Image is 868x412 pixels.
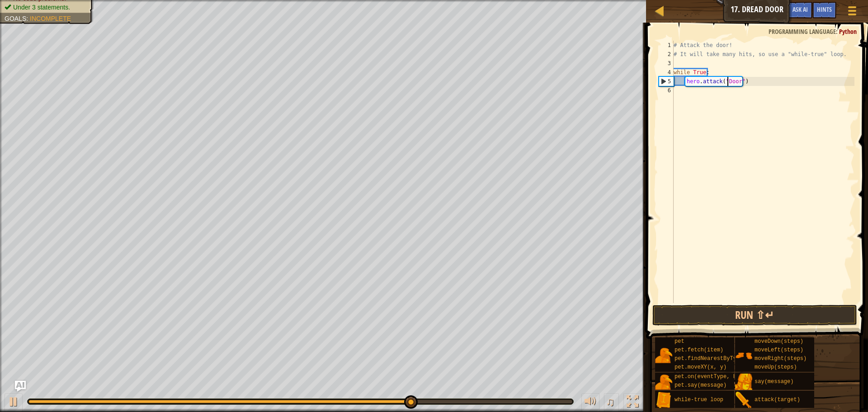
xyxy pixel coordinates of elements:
[604,393,619,412] button: ♫
[659,41,674,50] div: 1
[652,305,857,326] button: Run ⇧↵
[841,2,863,23] button: Show game menu
[788,2,812,19] button: Ask AI
[755,338,803,345] span: moveDown(steps)
[755,379,793,385] span: say(message)
[675,355,762,362] span: pet.findNearestByType(type)
[606,395,615,408] span: ♫
[675,397,723,403] span: while-true loop
[755,347,803,353] span: moveLeft(steps)
[659,50,674,59] div: 2
[839,27,857,36] span: Python
[30,15,71,22] span: Incomplete
[769,27,836,36] span: Programming language
[659,86,674,95] div: 6
[655,347,672,364] img: portrait.png
[5,3,87,12] li: Under 3 statements.
[735,347,752,364] img: portrait.png
[581,393,599,412] button: Adjust volume
[655,374,672,391] img: portrait.png
[675,338,684,345] span: pet
[735,392,752,409] img: portrait.png
[675,374,759,380] span: pet.on(eventType, handler)
[675,364,726,370] span: pet.moveXY(x, y)
[755,397,800,403] span: attack(target)
[659,59,674,68] div: 3
[675,347,723,353] span: pet.fetch(item)
[755,364,797,370] span: moveUp(steps)
[5,393,23,412] button: Ctrl + P: Play
[793,5,808,14] span: Ask AI
[836,27,839,36] span: :
[5,15,26,22] span: Goals
[817,5,832,14] span: Hints
[735,374,752,391] img: portrait.png
[623,393,642,412] button: Toggle fullscreen
[675,382,726,388] span: pet.say(message)
[659,68,674,77] div: 4
[26,15,30,22] span: :
[13,4,70,11] span: Under 3 statements.
[755,355,807,362] span: moveRight(steps)
[659,77,674,86] div: 5
[655,392,672,409] img: portrait.png
[15,381,26,392] button: Ask AI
